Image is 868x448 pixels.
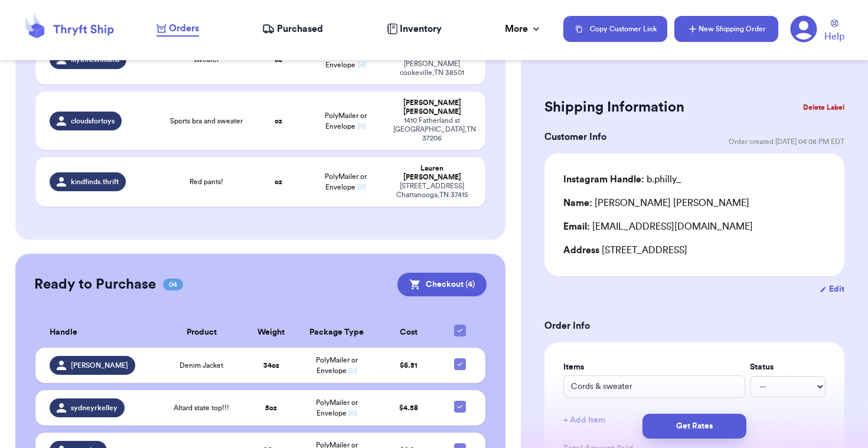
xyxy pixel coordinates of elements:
div: Lauren [PERSON_NAME] [393,164,471,182]
th: Cost [376,318,442,348]
button: Get Rates [642,414,746,439]
div: b.philly_ [563,172,681,187]
span: Orders [169,21,199,35]
label: Status [750,361,825,373]
span: sydneyrkelley [71,403,118,413]
span: Red pants! [190,177,223,187]
div: [STREET_ADDRESS][PERSON_NAME] cookeville , TN 38501 [393,51,471,77]
th: Product [158,318,245,348]
h2: Shipping Information [544,98,684,117]
span: Purchased [277,22,323,36]
h3: Order Info [544,319,844,333]
button: New Shipping Order [674,16,778,42]
button: Checkout (4) [397,273,487,296]
button: Delete Label [798,94,849,120]
span: kindfinds.thrift [71,177,119,187]
span: PolyMailer or Envelope ✉️ [325,173,367,191]
span: Order created: [DATE] 04:08 PM EDT [729,137,844,146]
label: Items [563,361,745,373]
span: Handle [50,326,77,339]
strong: 5 oz [265,404,277,411]
div: More [505,22,542,36]
span: Altard state top!!! [174,403,229,413]
span: PolyMailer or Envelope ✉️ [316,399,358,417]
span: Name: [563,198,592,208]
span: Denim Jacket [180,361,223,370]
th: Weight [245,318,298,348]
span: Sports bra and sweater [170,116,243,126]
div: [STREET_ADDRESS] [563,243,825,257]
span: PolyMailer or Envelope ✉️ [325,112,367,130]
a: Purchased [262,22,323,36]
a: Help [824,19,844,44]
span: $ 4.58 [399,404,418,411]
strong: oz [275,117,282,125]
a: Inventory [387,22,442,36]
span: Email: [563,222,590,231]
button: Edit [820,283,844,295]
th: Package Type [298,318,376,348]
div: [PERSON_NAME] [PERSON_NAME] [563,196,749,210]
h3: Customer Info [544,130,606,144]
div: [PERSON_NAME] [PERSON_NAME] [393,99,471,116]
span: $ 6.51 [400,362,417,369]
strong: 34 oz [263,362,279,369]
strong: oz [275,178,282,185]
span: Inventory [400,22,442,36]
a: Orders [156,21,199,37]
span: Address [563,246,599,255]
span: Help [824,30,844,44]
span: Instagram Handle: [563,175,644,184]
span: 04 [163,279,183,290]
h2: Ready to Purchase [34,275,156,294]
div: [EMAIL_ADDRESS][DOMAIN_NAME] [563,220,825,234]
span: cloudsfortoys [71,116,115,126]
div: [STREET_ADDRESS] Chattanooga , TN 37415 [393,182,471,200]
span: [PERSON_NAME] [71,361,128,370]
span: PolyMailer or Envelope ✉️ [316,357,358,374]
div: 1410 Fatherland st [GEOGRAPHIC_DATA] , TN 37206 [393,116,471,143]
button: Copy Customer Link [563,16,667,42]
